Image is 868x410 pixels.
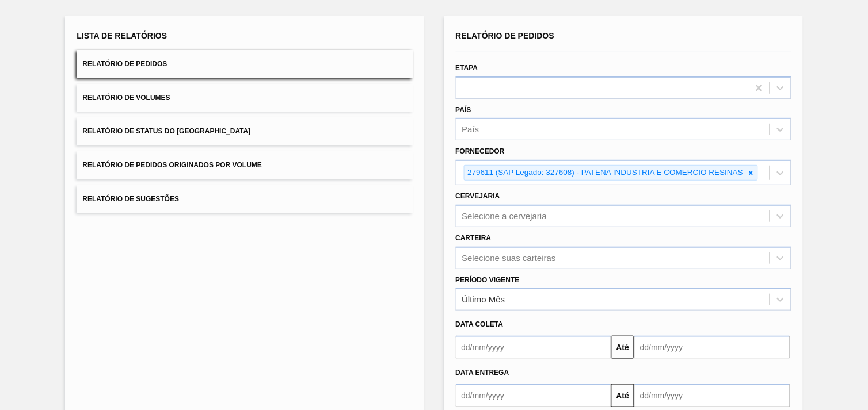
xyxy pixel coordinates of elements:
[456,369,509,377] span: Data entrega
[611,384,634,407] button: Até
[456,336,612,359] input: dd/mm/yyyy
[456,234,492,242] label: Carteira
[462,253,556,263] div: Selecione suas carteiras
[82,195,179,203] span: Relatório de Sugestões
[456,64,478,72] label: Etapa
[77,185,412,213] button: Relatório de Sugestões
[77,151,412,179] button: Relatório de Pedidos Originados por Volume
[77,31,167,40] span: Lista de Relatórios
[82,161,262,169] span: Relatório de Pedidos Originados por Volume
[456,31,555,40] span: Relatório de Pedidos
[82,60,167,68] span: Relatório de Pedidos
[82,94,170,102] span: Relatório de Volumes
[456,320,504,328] span: Data coleta
[82,127,250,135] span: Relatório de Status do [GEOGRAPHIC_DATA]
[634,336,790,359] input: dd/mm/yyyy
[77,117,412,145] button: Relatório de Status do [GEOGRAPHIC_DATA]
[462,295,505,305] div: Último Mês
[634,384,790,407] input: dd/mm/yyyy
[465,166,745,180] div: 279611 (SAP Legado: 327608) - PATENA INDUSTRIA E COMERCIO RESINAS
[456,276,520,284] label: Período Vigente
[456,147,505,155] label: Fornecedor
[611,336,634,359] button: Até
[77,50,412,78] button: Relatório de Pedidos
[77,84,412,112] button: Relatório de Volumes
[462,211,547,221] div: Selecione a cervejaria
[456,384,612,407] input: dd/mm/yyyy
[456,106,471,114] label: País
[462,125,479,135] div: País
[456,192,500,200] label: Cervejaria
